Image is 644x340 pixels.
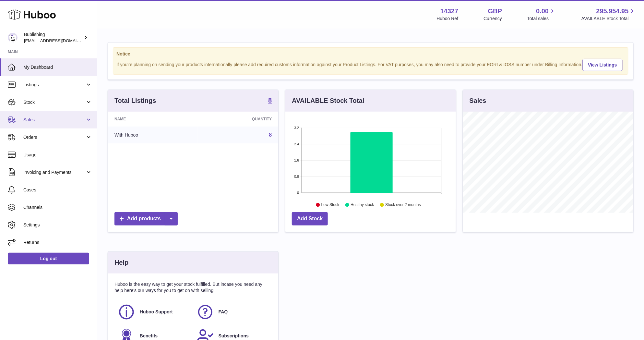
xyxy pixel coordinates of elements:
a: View Listings [583,59,623,71]
a: Huboo Support [118,303,190,321]
span: Usage [23,152,92,158]
a: 8 [269,132,272,138]
p: Huboo is the easy way to get your stock fulfilled. But incase you need any help here's our ways f... [114,281,272,294]
text: 0 [297,191,299,195]
text: Stock over 2 months [386,203,421,207]
text: Low Stock [321,203,340,207]
img: maricar@bublishing.com [8,33,18,42]
span: 0.00 [536,7,549,16]
h3: Help [114,258,128,267]
span: Benefits [140,333,158,339]
span: Sales [23,117,85,123]
span: Stock [23,99,85,105]
div: Huboo Ref [437,16,459,22]
span: My Dashboard [23,64,92,70]
text: Healthy stock [351,203,375,207]
strong: GBP [488,7,502,16]
a: 8 [268,97,272,105]
div: Bublishing [24,31,82,44]
span: Subscriptions [219,333,249,339]
text: 1.6 [294,158,299,162]
a: Add products [114,212,178,225]
text: 3.2 [294,126,299,130]
span: 295,954.95 [596,7,629,16]
strong: Notice [116,51,625,57]
span: Returns [23,239,92,246]
span: AVAILABLE Stock Total [581,16,636,22]
a: Log out [8,253,89,264]
div: Currency [484,16,502,22]
span: Cases [23,187,92,193]
a: 295,954.95 AVAILABLE Stock Total [581,7,636,22]
text: 0.8 [294,175,299,178]
span: [EMAIL_ADDRESS][DOMAIN_NAME] [24,38,95,43]
td: With Huboo [108,127,198,143]
th: Name [108,112,198,127]
h3: Sales [470,96,486,105]
h3: Total Listings [114,96,156,105]
a: FAQ [197,303,269,321]
div: If you're planning on sending your products internationally please add required customs informati... [116,58,625,71]
th: Quantity [198,112,278,127]
span: Channels [23,204,92,211]
span: Huboo Support [140,309,173,315]
span: Orders [23,134,85,140]
a: Add Stock [292,212,328,225]
text: 2.4 [294,142,299,146]
strong: 14327 [440,7,459,16]
span: Listings [23,82,85,88]
span: Settings [23,222,92,228]
a: 0.00 Total sales [527,7,556,22]
span: Total sales [527,16,556,22]
span: Invoicing and Payments [23,169,85,176]
h3: AVAILABLE Stock Total [292,96,364,105]
strong: 8 [268,97,272,103]
span: FAQ [219,309,228,315]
